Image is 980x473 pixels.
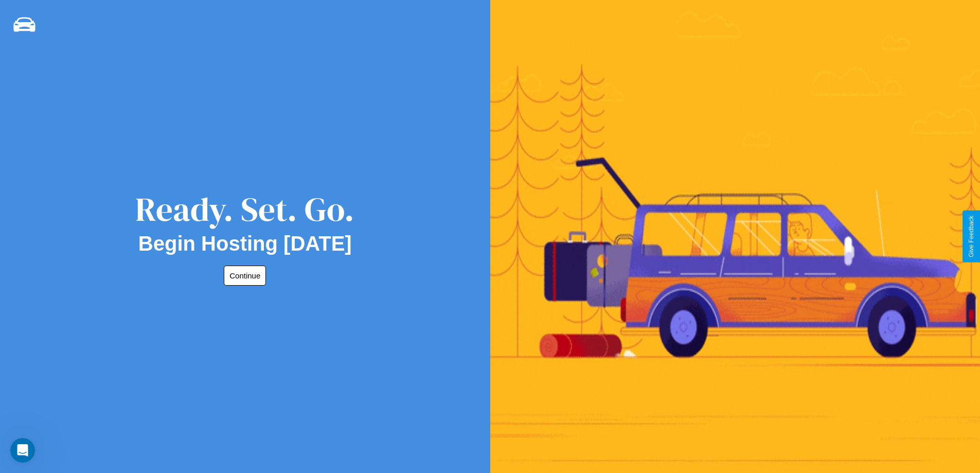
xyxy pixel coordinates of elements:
h2: Begin Hosting [DATE] [138,232,352,255]
iframe: Intercom live chat [10,438,35,463]
button: Continue [224,266,266,286]
div: Give Feedback [968,216,975,257]
div: Ready. Set. Go. [135,186,354,232]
